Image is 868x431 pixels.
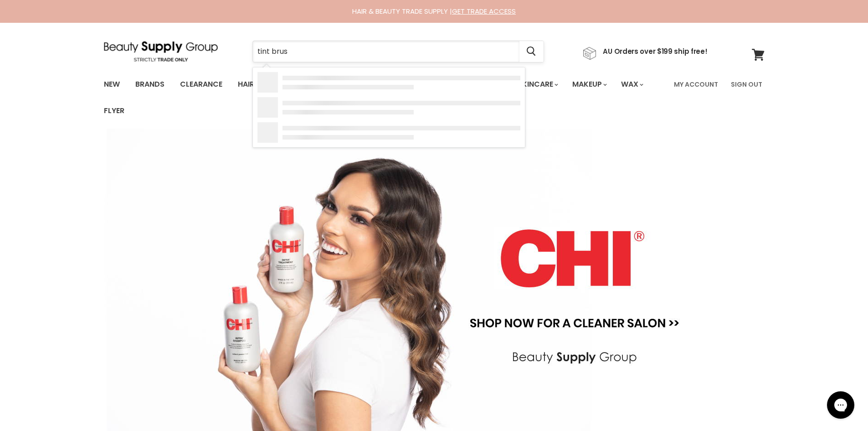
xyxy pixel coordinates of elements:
[97,71,668,124] ul: Main menu
[173,75,229,94] a: Clearance
[253,41,519,62] input: Search
[231,75,284,94] a: Haircare
[519,41,544,62] button: Search
[511,75,564,94] a: Skincare
[92,71,776,124] nav: Main
[128,75,171,94] a: Brands
[614,75,649,94] a: Wax
[565,75,612,94] a: Makeup
[252,41,544,62] form: Product
[92,7,776,16] div: HAIR & BEAUTY TRADE SUPPLY |
[668,75,724,94] a: My Account
[725,75,768,94] a: Sign Out
[822,388,859,422] iframe: Gorgias live chat messenger
[97,101,131,120] a: Flyer
[452,6,516,16] a: GET TRADE ACCESS
[97,75,127,94] a: New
